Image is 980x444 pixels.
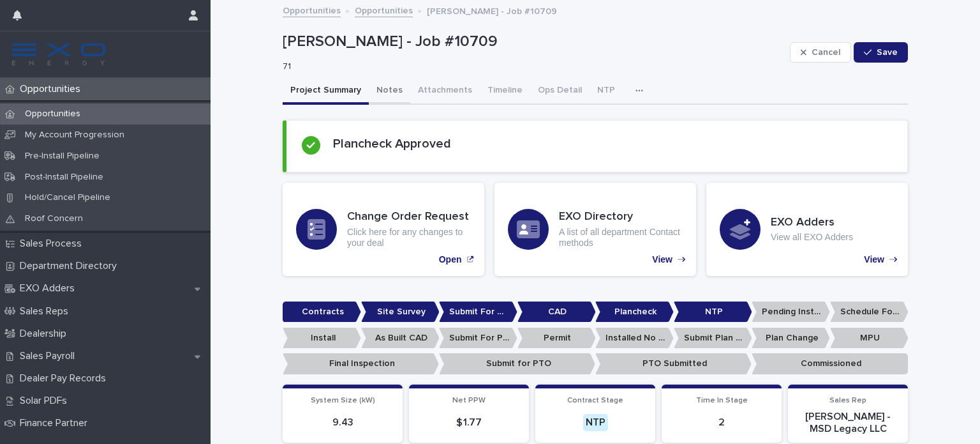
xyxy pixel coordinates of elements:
[361,328,440,349] p: As Built CAD
[15,395,77,407] p: Solar PDFs
[517,302,596,323] p: CAD
[595,302,674,323] p: Plancheck
[877,48,898,57] span: Save
[559,210,683,224] h3: EXO Directory
[15,172,114,183] p: Post-Install Pipeline
[361,302,440,323] p: Site Survey
[283,3,341,17] a: Opportunities
[15,282,85,295] p: EXO Adders
[15,130,135,141] p: My Account Progression
[796,411,900,435] p: [PERSON_NAME] - MSD Legacy LLC
[595,353,752,374] p: PTO Submitted
[347,227,471,249] p: Click here for any changes to your deal
[439,254,462,265] p: Open
[452,397,486,404] span: Net PPW
[283,33,785,51] p: [PERSON_NAME] - Job #10709
[439,328,517,349] p: Submit For Permit
[417,417,521,429] p: $ 1.77
[311,397,375,404] span: System Size (kW)
[439,302,517,323] p: Submit For CAD
[706,183,908,276] a: View
[427,3,557,17] p: [PERSON_NAME] - Job #10709
[283,353,439,374] p: Final Inspection
[283,302,361,323] p: Contracts
[669,417,774,429] p: 2
[830,328,909,349] p: MPU
[812,48,840,57] span: Cancel
[283,61,780,72] p: 71
[15,260,127,272] p: Department Directory
[369,78,410,105] button: Notes
[410,78,480,105] button: Attachments
[530,78,590,105] button: Ops Detail
[290,417,395,429] p: 9.43
[752,328,830,349] p: Plan Change
[583,414,608,431] div: NTP
[15,350,85,362] p: Sales Payroll
[790,42,851,63] button: Cancel
[15,109,91,119] p: Opportunities
[595,328,674,349] p: Installed No Permit
[15,328,77,340] p: Dealership
[652,254,672,265] p: View
[15,238,92,250] p: Sales Process
[10,42,107,67] img: FKS5r6ZBThi8E5hshIGi
[355,3,413,17] a: Opportunities
[480,78,530,105] button: Timeline
[567,397,623,404] span: Contract Stage
[15,213,93,224] p: Roof Concern
[771,216,853,230] h3: EXO Adders
[283,78,369,105] button: Project Summary
[15,151,110,162] p: Pre-Install Pipeline
[15,372,116,385] p: Dealer Pay Records
[15,83,91,95] p: Opportunities
[696,397,748,404] span: Time In Stage
[15,305,78,318] p: Sales Reps
[283,328,361,349] p: Install
[283,183,484,276] a: Open
[829,397,866,404] span: Sales Rep
[752,302,830,323] p: Pending Install Task
[674,302,752,323] p: NTP
[347,210,471,224] h3: Change Order Request
[590,78,623,105] button: NTP
[864,254,884,265] p: View
[771,232,853,243] p: View all EXO Adders
[333,136,451,151] h2: Plancheck Approved
[854,42,908,63] button: Save
[15,417,98,429] p: Finance Partner
[15,192,121,203] p: Hold/Cancel Pipeline
[517,328,596,349] p: Permit
[439,353,595,374] p: Submit for PTO
[830,302,909,323] p: Schedule For Install
[752,353,908,374] p: Commissioned
[674,328,752,349] p: Submit Plan Change
[559,227,683,249] p: A list of all department Contact methods
[494,183,696,276] a: View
